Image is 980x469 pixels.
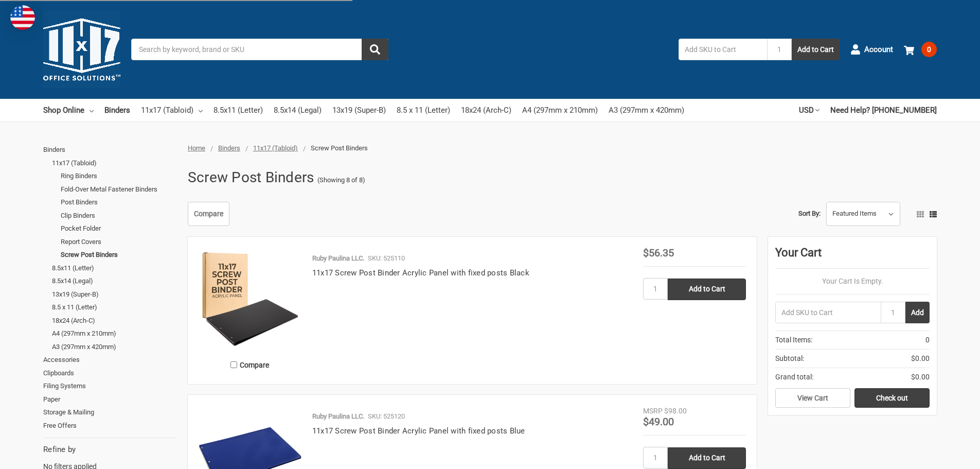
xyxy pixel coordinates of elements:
a: Clipboards [43,367,176,380]
a: Fold-Over Metal Fastener Binders [61,183,176,196]
a: 8.5 x 11 (Letter) [52,301,176,314]
a: Paper [43,393,176,406]
a: 8.5x14 (Legal) [52,274,176,288]
button: Add to Cart [792,39,840,60]
a: 18x24 (Arch-C) [461,99,511,121]
input: Add to Cart [668,279,746,300]
span: Screw Post Binders [311,144,368,152]
img: 11x17.com [43,11,120,88]
a: 13x19 (Super-B) [52,288,176,301]
input: Add SKU to Cart [679,39,767,60]
a: A3 (297mm x 420mm) [609,99,684,121]
a: Binders [218,144,240,152]
a: A4 (297mm x 210mm) [52,327,176,340]
a: Binders [104,99,130,121]
a: Screw Post Binders [61,248,176,262]
h5: Refine by [43,444,176,456]
a: 11x17 Screw Post Binder Acrylic Panel with fixed posts Blue [312,426,525,436]
a: 11x17 (Tabloid) [253,144,298,152]
span: $49.00 [643,415,674,428]
a: 0 [904,36,937,63]
a: USD [799,99,819,121]
p: Ruby Paulina LLC. [312,253,364,264]
a: Shop Online [43,99,94,121]
span: $0.00 [911,353,930,364]
span: 0 [921,42,937,57]
span: $56.35 [643,247,674,259]
span: $0.00 [911,372,930,383]
span: $98.00 [664,407,687,415]
a: Ring Binders [61,169,176,183]
span: Total Items: [775,335,812,345]
h1: Screw Post Binders [188,164,314,191]
img: duty and tax information for United States [10,5,35,30]
a: Post Binders [61,196,176,209]
a: 11x17 (Tabloid) [141,99,203,121]
p: SKU: 525120 [368,411,405,422]
a: 13x19 (Super-B) [332,99,386,121]
a: Report Covers [61,235,176,249]
a: 11x17 (Tabloid) [52,157,176,170]
a: Need Help? [PHONE_NUMBER] [830,99,937,121]
input: Compare [230,361,237,368]
a: 11x17 Screw Post Binder Acrylic Panel with fixed posts Black [312,268,529,277]
a: 8.5 x 11 (Letter) [397,99,450,121]
a: Account [850,36,893,63]
p: SKU: 525110 [368,253,405,264]
p: Your Cart Is Empty. [775,276,930,287]
span: Grand total: [775,372,813,383]
a: Free Offers [43,419,176,432]
a: 8.5x11 (Letter) [213,99,263,121]
p: Ruby Paulina LLC. [312,411,364,422]
input: Add SKU to Cart [775,302,881,323]
label: Sort By: [798,206,821,221]
a: Pocket Folder [61,222,176,235]
label: Compare [199,356,301,373]
iframe: Google Customer Reviews [895,441,980,469]
a: A4 (297mm x 210mm) [522,99,598,121]
input: Add to Cart [668,447,746,469]
span: Subtotal: [775,353,804,364]
a: 18x24 (Arch-C) [52,314,176,327]
div: Your Cart [775,244,930,269]
div: MSRP [643,406,663,416]
a: A3 (297mm x 420mm) [52,340,176,354]
a: Check out [854,388,930,408]
span: 0 [925,335,930,345]
span: (Showing 8 of 8) [317,175,365,185]
a: Filing Systems [43,379,176,393]
a: Clip Binders [61,209,176,222]
a: 8.5x11 (Letter) [52,262,176,275]
input: Search by keyword, brand or SKU [131,39,388,60]
a: Accessories [43,353,176,367]
a: 8.5x14 (Legal) [274,99,322,121]
span: Account [864,44,893,56]
a: Home [188,144,205,152]
a: View Cart [775,388,850,408]
a: Binders [43,143,176,157]
img: 11x17 Screw Post Binder Acrylic Panel with fixed posts Black [199,248,301,351]
a: Storage & Mailing [43,406,176,419]
button: Add [905,302,930,323]
a: Compare [188,202,229,227]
